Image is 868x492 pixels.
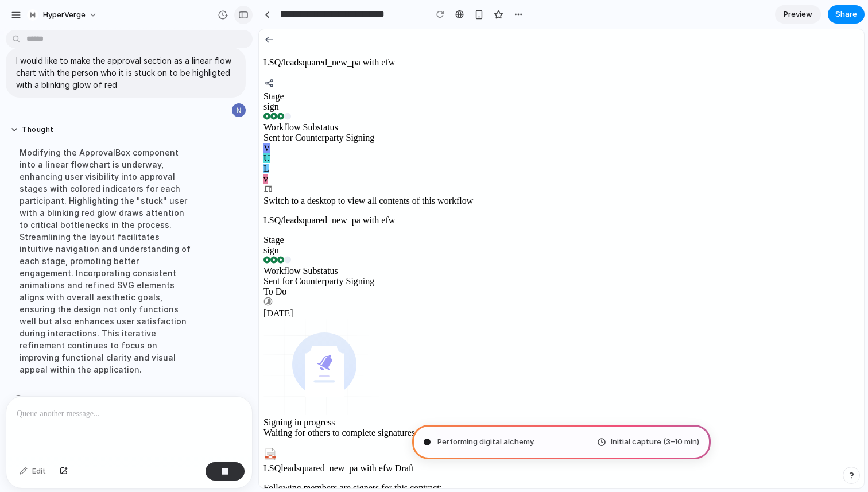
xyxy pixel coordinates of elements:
div: sign [5,216,600,226]
div: Modifying the ApprovalBox component into a linear flowchart is underway, enhancing user visibilit... [10,140,202,382]
span: L [5,134,10,144]
p: Following members are signers for this contract: [5,454,600,464]
div: Signing in progress [5,388,600,398]
div: [DATE] [5,279,600,289]
span: Taking a digital breath . [30,394,125,406]
button: Share [828,5,865,24]
div: Workflow Substatus [5,237,600,247]
p: LSQ/leadsquared_new_pa with efw [5,28,600,38]
span: U [5,124,11,134]
p: I would like to make the approval section as a linear flow chart with the person who it is stuck ... [16,55,235,91]
div: sign [5,72,600,83]
span: Preview [784,9,812,20]
div: To Do [5,257,600,268]
span: Initial capture (3–10 min) [611,436,699,448]
a: Preview [775,5,821,24]
div: Sent for Counterparty Signing [5,247,600,257]
div: LSQleadsquared_new_pa with efw Draft [5,418,600,444]
div: Switch to a desktop to view all contents of this workflow [5,166,600,177]
span: HyperVerge [43,9,86,21]
span: V [5,114,11,123]
span: Performing digital alchemy . [437,436,535,448]
button: HyperVerge [22,6,103,24]
span: v [5,145,9,154]
div: Workflow Substatus [5,93,600,103]
p: LSQ/leadsquared_new_pa with efw [5,186,600,196]
div: Stage [5,206,600,216]
span: Share [835,9,857,20]
div: Sent for Counterparty Signing [5,103,600,114]
div: Waiting for others to complete signatures... [5,398,600,409]
div: Stage [5,62,600,72]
